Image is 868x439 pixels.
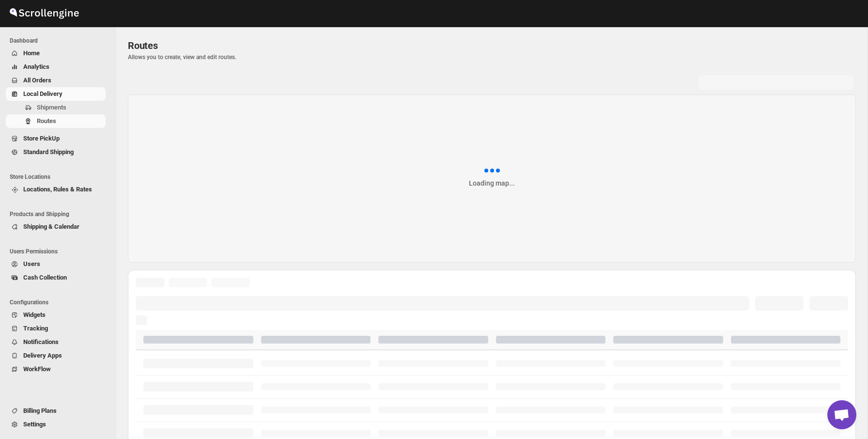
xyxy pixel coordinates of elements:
button: All Orders [6,74,106,87]
button: Locations, Rules & Rates [6,183,106,196]
span: WorkFlow [23,365,51,373]
button: Widgets [6,308,106,322]
span: Local Delivery [23,90,62,97]
span: Analytics [23,63,49,70]
button: Shipments [6,101,106,114]
span: Settings [23,421,46,428]
span: Shipments [37,104,66,111]
button: Tracking [6,322,106,335]
span: Home [23,49,40,57]
span: Routes [128,40,158,51]
span: Cash Collection [23,274,67,281]
span: Standard Shipping [23,148,74,156]
span: Store PickUp [23,135,60,142]
button: Cash Collection [6,271,106,284]
span: Routes [37,117,56,125]
div: Loading map... [469,178,515,188]
span: Users Permissions [10,248,109,255]
button: Delivery Apps [6,349,106,362]
button: Notifications [6,335,106,349]
span: All Orders [23,77,51,84]
span: Widgets [23,311,46,318]
span: Configurations [10,298,109,306]
span: Store Locations [10,173,109,181]
button: Home [6,47,106,60]
span: Delivery Apps [23,352,62,359]
button: Billing Plans [6,404,106,418]
button: Analytics [6,60,106,74]
span: Shipping & Calendar [23,223,79,230]
button: Shipping & Calendar [6,220,106,234]
button: Routes [6,114,106,128]
p: Allows you to create, view and edit routes. [128,53,856,61]
span: Locations, Rules & Rates [23,186,92,193]
span: Products and Shipping [10,210,109,218]
button: WorkFlow [6,362,106,376]
span: Users [23,260,40,267]
span: Billing Plans [23,407,57,414]
span: Dashboard [10,37,109,45]
span: Notifications [23,338,59,345]
span: Tracking [23,325,48,332]
button: Users [6,257,106,271]
div: Open chat [827,400,856,429]
button: Settings [6,418,106,431]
